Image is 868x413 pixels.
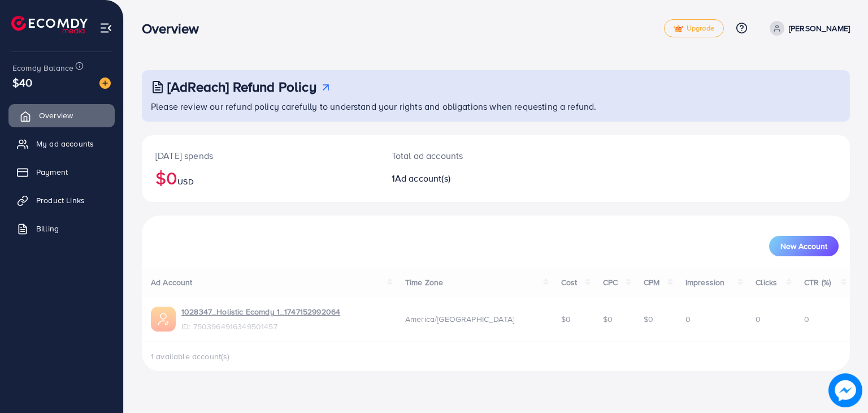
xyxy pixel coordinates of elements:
[8,132,115,155] a: My ad accounts
[8,104,115,127] a: Overview
[151,100,843,113] p: Please review our refund policy carefully to understand your rights and obligations when requesti...
[8,189,115,212] a: Product Links
[12,74,32,91] span: $40
[155,149,364,162] p: [DATE] spends
[142,20,208,37] h3: Overview
[765,21,850,36] a: [PERSON_NAME]
[789,21,850,35] p: [PERSON_NAME]
[8,217,115,240] a: Billing
[828,373,862,407] img: image
[780,242,827,250] span: New Account
[177,176,193,187] span: USD
[12,62,73,74] span: Ecomdy Balance
[11,16,88,33] img: logo
[167,79,316,95] h3: [AdReach] Refund Policy
[392,173,541,184] h2: 1
[664,19,724,37] a: tickUpgrade
[155,167,364,188] h2: $0
[99,21,112,35] img: menu
[39,110,73,121] span: Overview
[8,161,115,183] a: Payment
[392,149,541,162] p: Total ad accounts
[36,195,85,206] span: Product Links
[395,172,450,184] span: Ad account(s)
[674,24,714,33] span: Upgrade
[36,138,94,149] span: My ad accounts
[36,166,68,178] span: Payment
[674,25,683,33] img: tick
[99,78,111,89] img: image
[769,236,839,256] button: New Account
[36,223,59,234] span: Billing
